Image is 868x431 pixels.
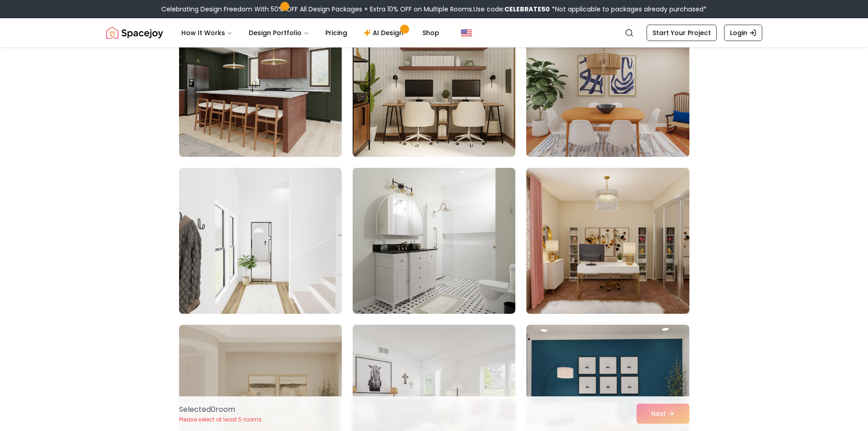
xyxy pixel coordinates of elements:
[318,24,354,42] a: Pricing
[174,24,240,42] button: How It Works
[473,5,550,14] span: Use code:
[106,24,163,42] img: Spacejoy Logo
[724,25,762,41] a: Login
[179,168,342,314] img: Room room-28
[550,5,707,14] span: *Not applicable to packages already purchased*
[106,24,163,42] a: Spacejoy
[179,11,342,157] img: Room room-25
[356,24,413,42] a: AI Design
[526,168,689,314] img: Room room-30
[241,24,316,42] button: Design Portfolio
[526,11,689,157] img: Room room-27
[353,168,515,314] img: Room room-29
[504,5,550,14] b: CELEBRATE50
[179,416,262,423] p: Please select at least 5 rooms
[647,25,717,41] a: Start Your Project
[415,24,447,42] a: Shop
[161,5,707,14] div: Celebrating Design Freedom With 50% OFF All Design Packages + Extra 10% OFF on Multiple Rooms.
[353,11,515,157] img: Room room-26
[106,18,762,47] nav: Global
[461,27,472,38] img: United States
[179,404,262,415] p: Selected 0 room
[174,24,447,42] nav: Main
